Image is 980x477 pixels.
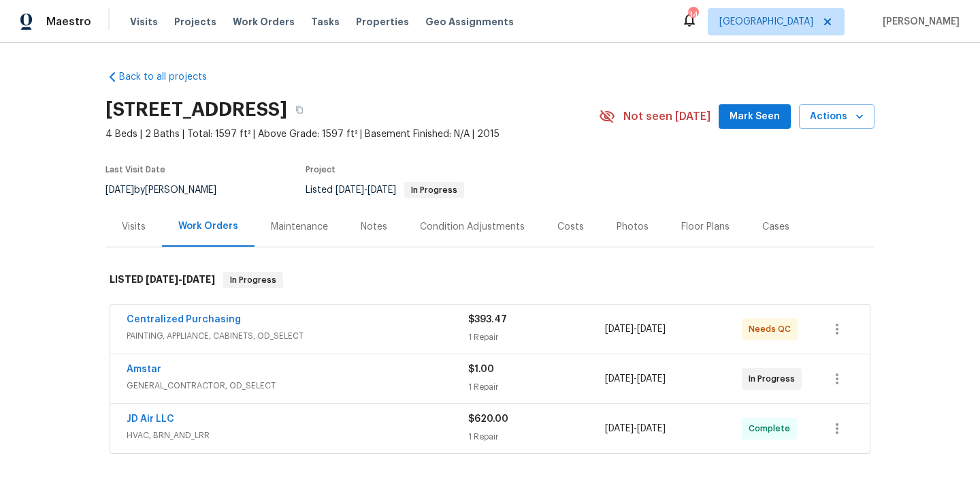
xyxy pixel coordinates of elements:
[749,372,800,386] span: In Progress
[468,315,507,324] span: $393.47
[306,185,464,195] span: Listed
[468,330,605,344] div: 1 Repair
[637,374,666,384] span: [DATE]
[468,430,605,444] div: 1 Repair
[605,372,666,386] span: -
[174,15,216,29] span: Projects
[287,97,312,122] button: Copy Address
[105,258,875,302] div: LISTED [DATE]-[DATE]In Progress
[637,424,666,433] span: [DATE]
[406,186,463,194] span: In Progress
[605,324,634,334] span: [DATE]
[637,324,666,334] span: [DATE]
[105,185,134,195] span: [DATE]
[146,275,215,284] span: -
[749,322,796,336] span: Needs QC
[127,429,468,442] span: HVAC, BRN_AND_LRR
[605,374,634,384] span: [DATE]
[719,104,791,129] button: Mark Seen
[681,220,730,234] div: Floor Plans
[127,329,468,343] span: PAINTING, APPLIANCE, CABINETS, OD_SELECT
[46,15,91,29] span: Maestro
[233,15,295,29] span: Work Orders
[110,272,215,288] h6: LISTED
[367,185,396,195] span: [DATE]
[127,365,161,374] a: Amstar
[146,275,178,284] span: [DATE]
[105,103,287,117] h2: [STREET_ADDRESS]
[105,182,233,198] div: by [PERSON_NAME]
[617,220,649,234] div: Photos
[356,15,409,29] span: Properties
[799,104,875,129] button: Actions
[182,275,215,284] span: [DATE]
[178,219,238,233] div: Work Orders
[810,108,864,125] span: Actions
[336,185,364,195] span: [DATE]
[130,15,158,29] span: Visits
[557,220,584,234] div: Costs
[719,15,813,29] span: [GEOGRAPHIC_DATA]
[468,365,494,374] span: $1.00
[105,70,236,84] a: Back to all projects
[271,220,328,234] div: Maintenance
[688,8,698,22] div: 34
[605,422,666,435] span: -
[225,273,282,287] span: In Progress
[361,220,387,234] div: Notes
[605,424,634,433] span: [DATE]
[127,315,241,324] a: Centralized Purchasing
[623,110,710,123] span: Not seen [DATE]
[877,15,960,29] span: [PERSON_NAME]
[306,166,336,174] span: Project
[605,322,666,336] span: -
[127,379,468,393] span: GENERAL_CONTRACTOR, OD_SELECT
[730,108,780,125] span: Mark Seen
[468,414,508,424] span: $620.00
[425,15,514,29] span: Geo Assignments
[420,220,525,234] div: Condition Adjustments
[105,127,599,141] span: 4 Beds | 2 Baths | Total: 1597 ft² | Above Grade: 1597 ft² | Basement Finished: N/A | 2015
[122,220,146,234] div: Visits
[468,380,605,394] div: 1 Repair
[105,166,165,174] span: Last Visit Date
[127,414,174,424] a: JD Air LLC
[762,220,789,234] div: Cases
[336,185,396,195] span: -
[311,17,340,27] span: Tasks
[749,422,796,435] span: Complete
